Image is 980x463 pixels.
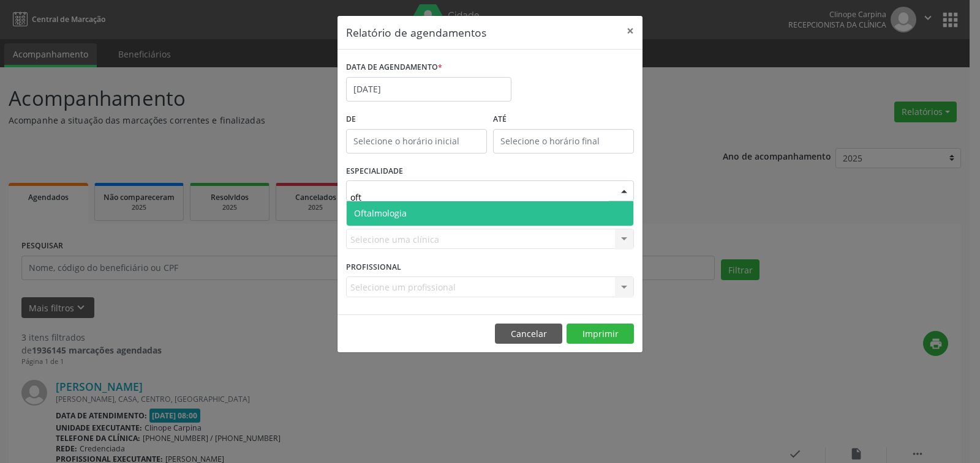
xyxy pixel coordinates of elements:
[346,162,403,181] label: ESPECIALIDADE
[495,324,562,344] button: Cancelar
[493,110,634,129] label: ATÉ
[618,16,643,46] button: Close
[346,129,487,154] input: Selecione o horário inicial
[346,58,442,77] label: DATA DE AGENDAMENTO
[346,257,401,276] label: PROFISSIONAL
[350,185,609,209] input: Seleciona uma especialidade
[346,77,511,102] input: Selecione uma data ou intervalo
[354,207,407,219] span: Oftalmologia
[346,110,487,129] label: De
[567,324,634,344] button: Imprimir
[493,129,634,154] input: Selecione o horário final
[346,24,486,40] h5: Relatório de agendamentos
